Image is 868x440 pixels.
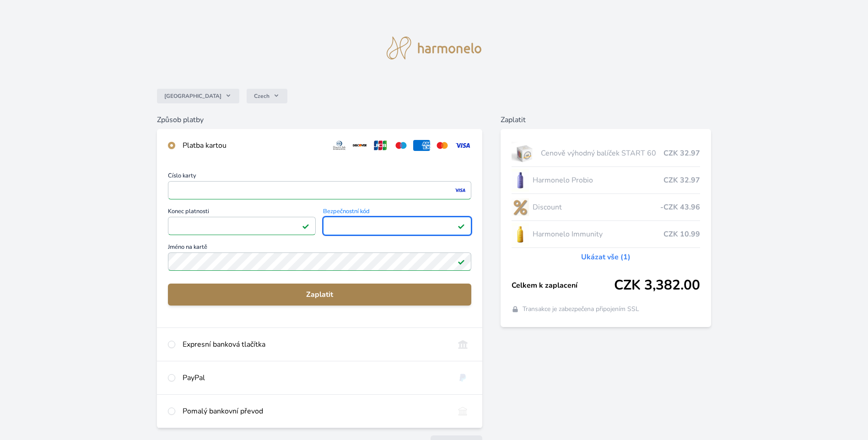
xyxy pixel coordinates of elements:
[168,173,471,181] span: Číslo karty
[413,140,430,151] img: amex.svg
[164,92,221,100] span: [GEOGRAPHIC_DATA]
[372,140,389,151] img: jcb.svg
[254,92,270,100] span: Czech
[172,220,312,232] iframe: Iframe pro datum vypršení platnosti
[454,186,466,194] img: visa
[434,140,451,151] img: mc.svg
[168,244,471,252] span: Jméno na kartě
[581,252,631,263] a: Ukázat vše (1)
[157,89,239,103] button: [GEOGRAPHIC_DATA]
[663,229,700,240] span: CZK 10.99
[183,406,447,417] div: Pomalý bankovní převod
[458,258,465,265] img: Platné pole
[533,229,664,240] span: Harmonelo Immunity
[512,196,529,219] img: discount-lo.png
[393,140,410,151] img: maestro.svg
[541,148,663,159] span: Cenově výhodný balíček START 60
[454,140,471,151] img: visa.svg
[168,209,316,217] span: Konec platnosti
[351,140,368,151] img: discover.svg
[501,114,712,125] h6: Zaplatit
[512,169,529,192] img: CLEAN_PROBIO_se_stinem_x-lo.jpg
[614,277,700,294] span: CZK 3,382.00
[663,148,700,159] span: CZK 32.97
[533,202,661,213] span: Discount
[302,222,309,230] img: Platné pole
[663,175,700,186] span: CZK 32.97
[183,140,323,151] div: Platba kartou
[175,289,464,300] span: Zaplatit
[454,406,471,417] img: bankTransfer_IBAN.svg
[183,372,447,383] div: PayPal
[512,142,538,165] img: start.jpg
[387,37,482,59] img: logo.svg
[168,284,471,306] button: Zaplatit
[458,222,465,230] img: Platné pole
[512,280,615,291] span: Celkem k zaplacení
[512,223,529,246] img: IMMUNITY_se_stinem_x-lo.jpg
[323,209,471,217] span: Bezpečnostní kód
[660,202,700,213] span: -CZK 43.96
[157,114,482,125] h6: Způsob platby
[454,372,471,383] img: paypal.svg
[168,252,471,271] input: Jméno na kartěPlatné pole
[533,175,664,186] span: Harmonelo Probio
[247,89,287,103] button: Czech
[331,140,348,151] img: diners.svg
[327,220,467,232] iframe: Iframe pro bezpečnostní kód
[523,305,639,314] span: Transakce je zabezpečena připojením SSL
[172,184,467,197] iframe: Iframe pro číslo karty
[454,339,471,350] img: onlineBanking_CZ.svg
[183,339,447,350] div: Expresní banková tlačítka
